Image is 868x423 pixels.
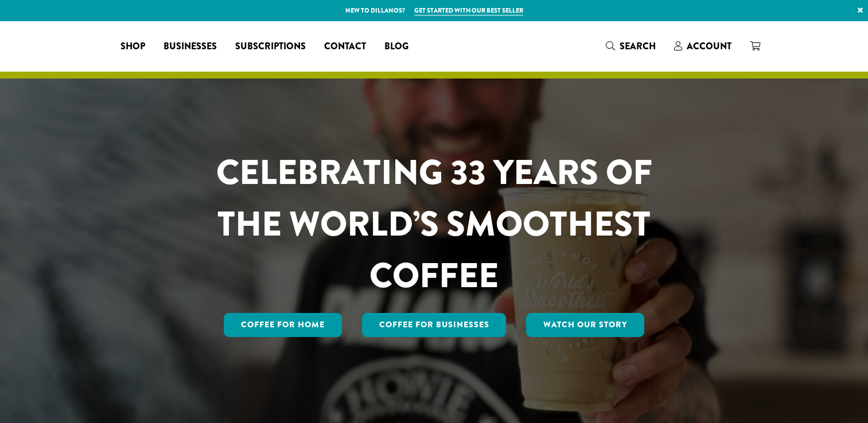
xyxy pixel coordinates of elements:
[224,313,342,337] a: Coffee for Home
[324,40,366,54] span: Contact
[182,147,686,301] h1: CELEBRATING 33 YEARS OF THE WORLD’S SMOOTHEST COFFEE
[620,40,656,53] span: Search
[111,37,154,56] a: Shop
[362,313,507,337] a: Coffee For Businesses
[235,40,306,54] span: Subscriptions
[120,40,145,54] span: Shop
[597,37,665,56] a: Search
[384,40,408,54] span: Blog
[164,40,217,54] span: Businesses
[687,40,731,53] span: Account
[526,313,644,337] a: Watch Our Story
[414,6,523,15] a: Get started with our best seller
